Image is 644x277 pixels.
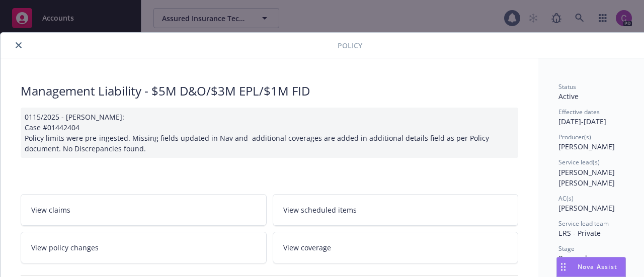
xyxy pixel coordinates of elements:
[21,82,518,100] div: Management Liability - $5M D&O/$3M EPL/$1M FID
[558,158,600,166] span: Service lead(s)
[13,39,25,51] button: close
[31,205,70,215] span: View claims
[273,232,519,263] a: View coverage
[21,108,518,158] div: 0115/2025 - [PERSON_NAME]: Case #01442404 Policy limits were pre-ingested. Missing fields updated...
[21,232,267,263] a: View policy changes
[558,194,574,203] span: AC(s)
[283,242,331,253] span: View coverage
[557,257,570,276] div: Drag to move
[558,108,600,116] span: Effective dates
[558,219,609,228] span: Service lead team
[556,257,626,277] button: Nova Assist
[338,40,362,51] span: Policy
[21,194,267,226] a: View claims
[578,262,617,271] span: Nova Assist
[31,242,99,253] span: View policy changes
[558,91,579,101] span: Active
[558,82,576,91] span: Status
[558,244,575,253] span: Stage
[558,253,587,263] span: Renewal
[558,133,591,141] span: Producer(s)
[283,205,357,215] span: View scheduled items
[558,228,601,238] span: ERS - Private
[558,167,617,188] span: [PERSON_NAME] [PERSON_NAME]
[273,194,519,226] a: View scheduled items
[558,203,615,213] span: [PERSON_NAME]
[558,142,615,151] span: [PERSON_NAME]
